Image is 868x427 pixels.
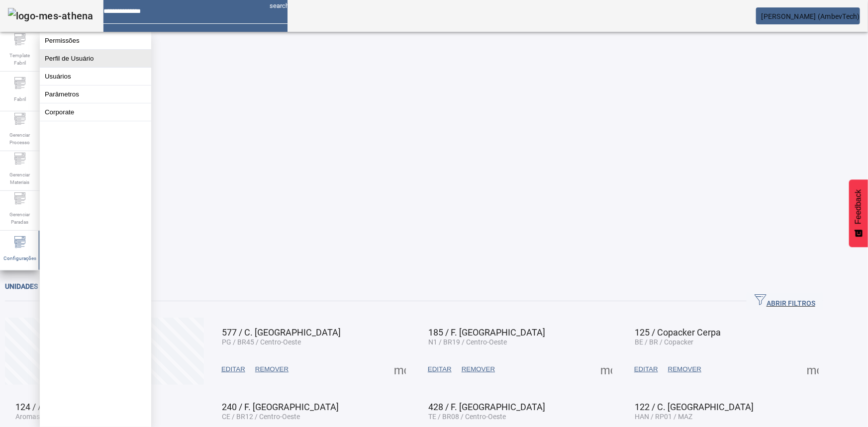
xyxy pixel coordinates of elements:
span: ABRIR FILTROS [755,294,815,309]
span: 428 / F. [GEOGRAPHIC_DATA] [428,402,545,412]
span: REMOVER [255,364,289,374]
span: Configurações [0,252,39,265]
button: EDITAR [423,360,457,378]
span: 125 / Copacker Cerpa [635,327,721,338]
button: Usuários [40,68,151,85]
span: Gerenciar Paradas [5,208,35,229]
span: Feedback [854,189,863,224]
span: Fabril [11,92,29,106]
span: Template Fabril [5,49,35,70]
span: TE / BR08 / Centro-Oeste [428,413,506,421]
span: N1 / BR19 / Centro-Oeste [428,338,507,346]
button: Corporate [40,103,151,121]
button: EDITAR [629,360,663,378]
img: logo-mes-athena [8,8,94,24]
span: REMOVER [668,364,701,374]
button: Perfil de Usuário [40,50,151,67]
span: EDITAR [428,364,452,374]
span: HAN / RP01 / MAZ [635,413,692,421]
span: Aromas / BRV1 / Verticalizadas [15,413,113,421]
button: ABRIR FILTROS [747,292,823,310]
span: Gerenciar Materiais [5,168,35,189]
span: EDITAR [221,364,245,374]
span: PG / BR45 / Centro-Oeste [222,338,301,346]
button: EDITAR [216,360,250,378]
button: REMOVER [457,360,500,378]
button: Mais [597,360,615,378]
span: 577 / C. [GEOGRAPHIC_DATA] [222,327,341,338]
span: [PERSON_NAME] (AmbevTech) [762,12,860,20]
span: CE / BR12 / Centro-Oeste [222,413,300,421]
span: Unidades [5,282,38,290]
span: REMOVER [462,364,495,374]
span: 240 / F. [GEOGRAPHIC_DATA] [222,402,339,412]
button: Mais [391,360,409,378]
span: Gerenciar Processo [5,128,35,149]
button: REMOVER [663,360,706,378]
button: REMOVER [250,360,293,378]
button: Feedback - Mostrar pesquisa [849,179,868,247]
button: Permissões [40,32,151,49]
span: EDITAR [634,364,658,374]
button: Mais [804,360,822,378]
button: Criar unidade [5,318,204,385]
span: 122 / C. [GEOGRAPHIC_DATA] [635,402,754,412]
button: Parâmetros [40,85,151,103]
span: BE / BR / Copacker [635,338,693,346]
span: 185 / F. [GEOGRAPHIC_DATA] [428,327,545,338]
span: 124 / Aromas Verticalizadas [15,402,127,412]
